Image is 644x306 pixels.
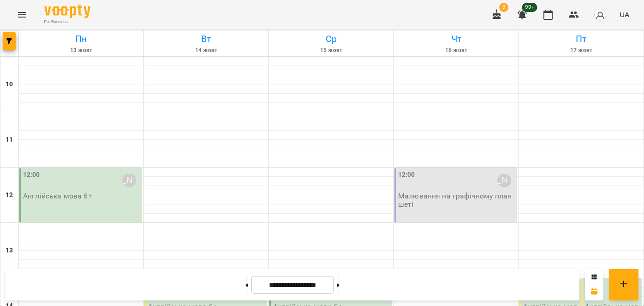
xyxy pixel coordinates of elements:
[522,3,537,12] span: 99+
[23,170,40,180] label: 12:00
[616,6,633,23] button: UA
[145,46,267,55] h6: 14 жовт
[145,32,267,46] h6: Вт
[44,5,90,18] img: Voopty Logo
[497,174,511,187] div: Гамалєй Григорій
[395,32,517,46] h6: Чт
[270,46,392,55] h6: 15 жовт
[11,4,33,26] button: Menu
[44,19,90,25] span: For Business
[499,3,508,12] span: 9
[6,135,13,145] h6: 11
[620,10,629,19] span: UA
[594,8,607,21] img: avatar_s.png
[6,79,13,90] h6: 10
[6,246,13,256] h6: 13
[6,190,13,200] h6: 12
[122,174,136,187] div: Гамалєй Григорій
[23,192,92,200] p: Англійська мова 6+
[20,32,142,46] h6: Пн
[520,32,642,46] h6: Пт
[398,170,415,180] label: 12:00
[520,46,642,55] h6: 17 жовт
[270,32,392,46] h6: Ср
[20,46,142,55] h6: 13 жовт
[398,192,515,208] p: Малювання на графічному планшеті
[395,46,517,55] h6: 16 жовт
